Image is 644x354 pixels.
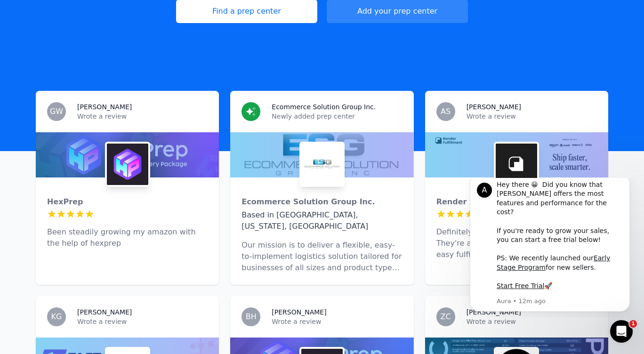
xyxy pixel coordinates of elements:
[77,102,132,112] h3: [PERSON_NAME]
[272,102,376,112] h3: Ecommerce Solution Group Inc.
[241,196,402,208] div: Ecommerce Solution Group Inc.
[77,112,208,121] p: Wrote a review
[456,178,644,317] iframe: Intercom notifications message
[441,108,451,115] span: AS
[246,313,257,321] span: BH
[467,317,597,326] p: Wrote a review
[77,317,208,326] p: Wrote a review
[610,320,633,343] iframe: Intercom live chat
[89,104,97,112] b: 🚀
[272,112,402,121] p: Newly added prep center
[241,240,402,274] p: Our mission is to deliver a flexible, easy-to-implement logistics solution tailored for businesse...
[41,2,167,118] div: Message content
[436,226,597,260] p: Definitely recommend Render Fulfillment. They're a growing team with an all around easy fulfillme...
[77,307,132,317] h3: [PERSON_NAME]
[41,2,167,113] div: Hey there 😀 Did you know that [PERSON_NAME] offers the most features and performance for the cost...
[47,196,208,208] div: HexPrep
[441,313,451,321] span: ZC
[496,144,537,185] img: Render Fulfillment
[107,144,148,185] img: HexPrep
[241,209,402,232] div: Based in [GEOGRAPHIC_DATA], [US_STATE], [GEOGRAPHIC_DATA]
[425,91,608,285] a: AS[PERSON_NAME]Wrote a reviewRender FulfillmentRender FulfillmentDefinitely recommend Render Fulf...
[301,144,343,185] img: Ecommerce Solution Group Inc.
[50,108,63,115] span: GW
[41,104,89,112] a: Start Free Trial
[436,196,597,208] div: Render Fulfillment
[41,119,167,128] p: Message from Aura, sent 12m ago
[47,226,208,249] p: Been steadily growing my amazon with the help of hexprep
[36,91,219,285] a: GW[PERSON_NAME]Wrote a reviewHexPrepHexPrepBeen steadily growing my amazon with the help of hexprep
[21,5,36,20] div: Profile image for Aura
[629,320,637,328] span: 1
[230,91,413,285] a: Ecommerce Solution Group Inc.Newly added prep centerEcommerce Solution Group Inc.Ecommerce Soluti...
[467,112,597,121] p: Wrote a review
[272,317,402,326] p: Wrote a review
[272,307,326,317] h3: [PERSON_NAME]
[467,102,521,112] h3: [PERSON_NAME]
[51,313,62,321] span: KG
